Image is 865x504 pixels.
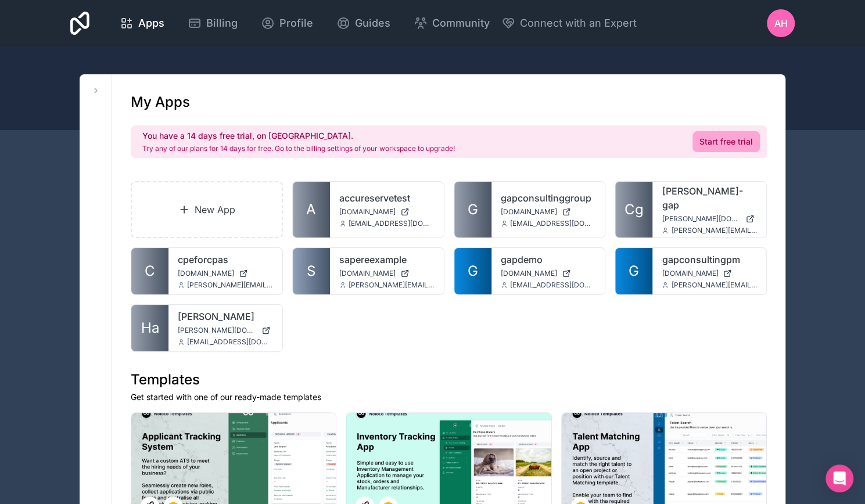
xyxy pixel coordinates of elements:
span: [PERSON_NAME][DOMAIN_NAME] [178,326,257,335]
span: [DOMAIN_NAME] [662,269,718,278]
span: Profile [279,15,313,31]
a: [PERSON_NAME][DOMAIN_NAME] [178,326,273,335]
a: Apps [110,10,174,36]
span: [DOMAIN_NAME] [339,207,396,217]
span: [EMAIL_ADDRESS][DOMAIN_NAME] [510,280,596,290]
span: Ha [141,319,159,337]
div: Open Intercom Messenger [825,465,853,492]
a: [PERSON_NAME]-gap [662,184,757,212]
a: [DOMAIN_NAME] [339,207,435,217]
span: Billing [206,15,238,31]
span: G [629,262,639,280]
a: G [454,182,491,237]
span: AH [774,16,788,30]
a: G [454,248,491,294]
span: S [307,262,315,280]
a: gapdemo [501,253,596,267]
a: C [131,248,168,294]
span: [DOMAIN_NAME] [501,207,557,217]
a: [PERSON_NAME][DOMAIN_NAME] [662,214,757,224]
a: Ha [131,305,168,351]
span: [EMAIL_ADDRESS][DOMAIN_NAME] [349,219,435,228]
a: gapconsultinggroup [501,191,596,205]
a: [DOMAIN_NAME] [339,269,435,278]
a: New App [131,181,283,238]
span: [DOMAIN_NAME] [339,269,396,278]
h2: You have a 14 days free trial, on [GEOGRAPHIC_DATA]. [142,130,455,142]
a: S [293,248,330,294]
a: Cg [615,182,652,237]
h1: Templates [131,370,767,389]
span: [EMAIL_ADDRESS][DOMAIN_NAME] [510,219,596,228]
p: Get started with one of our ready-made templates [131,391,767,403]
a: A [293,182,330,237]
a: cpeforcpas [178,253,273,267]
span: [PERSON_NAME][EMAIL_ADDRESS][DOMAIN_NAME] [187,280,273,290]
span: [PERSON_NAME][DOMAIN_NAME] [662,214,741,224]
span: Connect with an Expert [520,15,637,31]
a: [DOMAIN_NAME] [501,207,596,217]
a: Guides [327,10,400,36]
span: A [306,200,316,219]
a: G [615,248,652,294]
a: Billing [178,10,247,36]
a: [PERSON_NAME] [178,309,273,323]
a: Community [404,10,499,36]
span: G [468,200,478,219]
span: Community [432,15,490,31]
a: [DOMAIN_NAME] [662,269,757,278]
span: [DOMAIN_NAME] [178,269,234,278]
a: [DOMAIN_NAME] [178,269,273,278]
a: [DOMAIN_NAME] [501,269,596,278]
span: [PERSON_NAME][EMAIL_ADDRESS][DOMAIN_NAME] [671,226,757,235]
span: [PERSON_NAME][EMAIL_ADDRESS][DOMAIN_NAME] [671,280,757,290]
span: Cg [624,200,644,219]
a: Start free trial [692,131,760,152]
a: accureservetest [339,191,435,205]
p: Try any of our plans for 14 days for free. Go to the billing settings of your workspace to upgrade! [142,144,455,153]
span: Guides [355,15,390,31]
a: gapconsultingpm [662,253,757,267]
span: [DOMAIN_NAME] [501,269,557,278]
span: [EMAIL_ADDRESS][DOMAIN_NAME] [187,337,273,347]
span: Apps [138,15,164,31]
a: sapereexample [339,253,435,267]
span: [PERSON_NAME][EMAIL_ADDRESS][DOMAIN_NAME] [349,280,435,290]
a: Profile [252,10,322,36]
button: Connect with an Expert [501,15,637,31]
h1: My Apps [131,93,190,111]
span: G [468,262,478,280]
span: C [145,262,155,280]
